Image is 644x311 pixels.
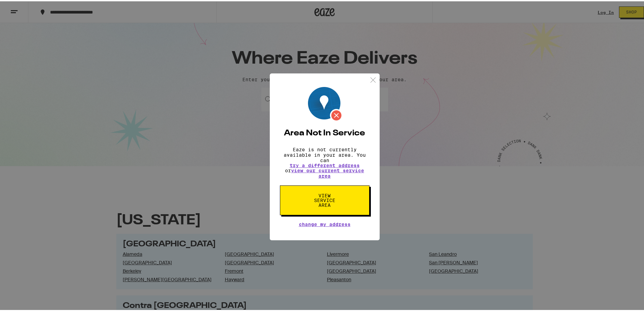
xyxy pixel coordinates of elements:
[4,5,49,10] span: Hi. Need any help?
[280,192,369,197] a: View Service Area
[290,162,360,166] button: try a different address
[299,221,351,225] button: Change My Address
[280,184,369,214] button: View Service Area
[369,74,377,83] img: close.svg
[308,86,343,120] img: Location
[280,128,369,136] h2: Area Not In Service
[291,166,364,177] a: view our current service area
[307,192,342,206] span: View Service Area
[280,146,369,177] p: Eaze is not currently available in your area. You can or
